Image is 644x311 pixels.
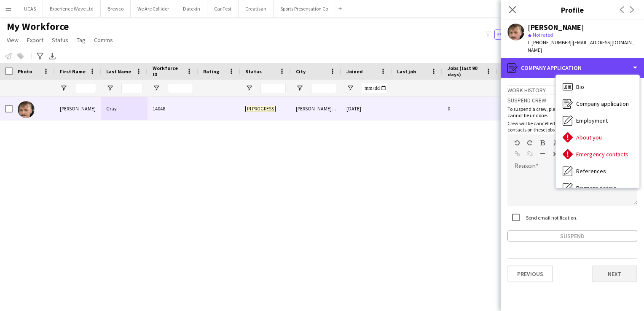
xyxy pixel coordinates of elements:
[524,214,577,221] label: Send email notification.
[27,36,43,44] span: Export
[260,83,286,93] input: Status Filter Input
[106,68,131,75] span: Last Name
[296,84,303,92] button: Open Filter Menu
[494,29,537,40] button: Everyone4,652
[556,129,639,146] div: About you
[168,83,193,93] input: Workforce ID Filter Input
[514,139,520,146] button: Undo
[55,97,101,120] div: [PERSON_NAME]
[556,146,639,163] div: Emergency contacts
[245,106,276,112] span: In progress
[552,150,558,157] button: Clear Formatting
[176,0,207,17] button: Datekin
[296,68,306,75] span: City
[362,83,387,93] input: Joined Filter Input
[7,20,69,33] span: My Workforce
[60,84,67,92] button: Open Filter Menu
[245,84,253,92] button: Open Filter Menu
[556,180,639,196] div: Payment details
[311,83,336,93] input: City Filter Input
[73,35,89,46] a: Tag
[207,0,239,17] button: Car Fest
[576,117,608,124] span: Employment
[448,65,482,78] span: Jobs (last 90 days)
[539,139,545,146] button: Bold
[245,68,262,75] span: Status
[341,97,392,120] div: [DATE]
[346,68,363,75] span: Joined
[291,97,341,120] div: [PERSON_NAME][GEOGRAPHIC_DATA]
[507,106,637,118] p: To suspend a crew, please specify a reason. This action cannot be undone.
[91,35,116,46] a: Comms
[501,4,644,15] h3: Profile
[7,36,19,44] span: View
[556,112,639,129] div: Employment
[24,35,47,46] a: Export
[18,68,32,75] span: Photo
[576,134,602,141] span: About you
[576,184,617,192] span: Payment details
[101,97,148,120] div: Gray
[101,0,131,17] button: Brewco
[397,68,416,75] span: Last job
[507,265,553,282] button: Previous
[556,78,639,95] div: Bio
[576,167,606,175] span: References
[52,36,68,44] span: Status
[3,35,22,46] a: View
[346,84,354,92] button: Open Filter Menu
[131,0,176,17] button: We Are Collider
[153,84,160,92] button: Open Filter Menu
[576,150,628,158] span: Emergency contacts
[528,39,572,46] span: t. [PHONE_NUMBER]
[539,150,545,157] button: Horizontal Line
[527,139,533,146] button: Redo
[239,0,274,17] button: Creatisan
[77,36,86,44] span: Tag
[592,265,637,282] button: Next
[203,68,219,75] span: Rating
[576,100,629,107] span: Company application
[501,58,644,78] div: Company application
[75,83,96,93] input: First Name Filter Input
[533,32,553,38] span: Not rated
[60,68,86,75] span: First Name
[528,24,584,31] div: [PERSON_NAME]
[274,0,335,17] button: Sports Presentation Co
[43,0,101,17] button: Experience Wave Ltd
[507,97,637,104] h3: Suspend crew
[94,36,113,44] span: Comms
[148,97,198,120] div: 14048
[35,51,45,61] app-action-btn: Advanced filters
[443,97,497,120] div: 0
[552,139,558,146] button: Italic
[18,101,35,118] img: Adam Gray
[556,95,639,112] div: Company application
[17,0,43,17] button: UCAS
[507,85,637,94] div: Work history
[556,163,639,180] div: References
[153,65,183,78] span: Workforce ID
[507,120,637,133] p: Crew will be cancelled on all future jobs and primary contacts on these jobs will be notified.
[121,83,142,93] input: Last Name Filter Input
[48,35,72,46] a: Status
[528,39,634,53] span: | [EMAIL_ADDRESS][DOMAIN_NAME]
[106,84,114,92] button: Open Filter Menu
[47,51,57,61] app-action-btn: Export XLSX
[576,83,584,91] span: Bio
